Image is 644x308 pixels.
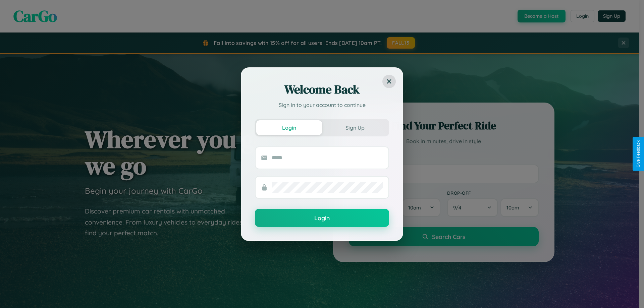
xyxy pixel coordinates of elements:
[255,81,389,98] h2: Welcome Back
[255,209,389,227] button: Login
[256,120,322,135] button: Login
[636,140,641,168] div: Give Feedback
[255,101,389,109] p: Sign in to your account to continue
[322,120,388,135] button: Sign Up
